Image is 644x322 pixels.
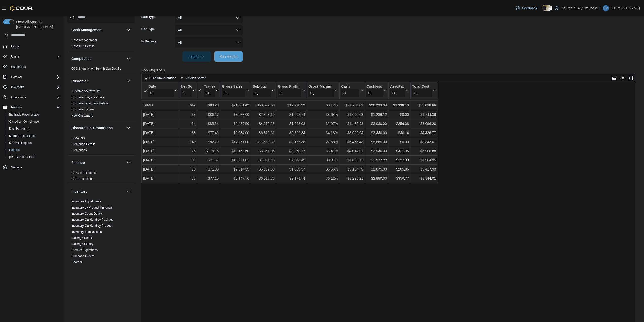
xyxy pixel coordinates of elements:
[71,101,109,105] span: Customer Purchase History
[71,67,121,71] span: OCS Transaction Submission Details
[71,38,97,42] span: Cash Management
[199,148,219,154] div: $118.15
[219,54,238,59] span: Run Report
[71,79,124,84] button: Customer
[143,111,178,118] div: [DATE]
[278,148,305,154] div: $2,960.17
[67,88,135,121] div: Customer
[412,84,432,89] div: Total Cost
[628,75,634,81] button: Enter fullscreen
[71,102,109,105] a: Customer Purchase History
[71,142,95,146] a: Promotion Details
[67,66,135,74] div: Compliance
[9,127,29,131] span: Dashboards
[71,212,103,215] a: Inventory Count Details
[9,104,24,110] button: Reports
[148,84,174,97] div: Date
[341,139,363,145] div: $6,455.43
[366,84,387,97] button: Cashless ATM
[7,111,43,118] a: BioTrack Reconciliation
[71,67,121,70] a: OCS Transaction Submission Details
[71,44,94,48] span: Cash Out Details
[412,175,436,181] div: $3,844.01
[181,130,196,136] div: 88
[71,95,104,99] span: Customer Loyalty Points
[278,130,305,136] div: $2,329.84
[71,248,98,252] span: Product Expirations
[181,111,196,118] div: 33
[308,139,338,145] div: 27.58%
[9,43,60,49] span: Home
[253,130,275,136] div: $6,816.61
[199,102,219,108] div: $83.23
[204,84,215,97] div: Transaction Average
[366,148,387,154] div: $3,940.00
[9,74,60,80] span: Catalog
[278,84,301,97] div: Gross Profit
[341,121,363,127] div: $1,485.93
[253,102,275,108] div: $53,597.58
[181,175,196,181] div: 78
[619,75,626,81] button: Display options
[9,53,21,60] button: Users
[71,171,96,175] a: GL Account Totals
[542,5,552,11] input: Dark Mode
[11,65,26,69] span: Customers
[253,166,275,172] div: $5,387.55
[9,104,60,110] span: Reports
[71,108,94,111] a: Customer Queue
[71,136,85,140] span: Discounts
[71,56,91,61] h3: Compliance
[308,121,338,127] div: 32.97%
[7,133,38,139] a: Metrc Reconciliation
[390,166,409,172] div: $205.86
[141,27,155,31] label: Use Type
[9,112,41,117] span: BioTrack Reconciliation
[125,78,131,84] button: Customer
[611,5,640,11] p: [PERSON_NAME]
[125,125,131,131] button: Discounts & Promotions
[71,199,101,203] span: Inventory Adjustments
[71,136,85,140] a: Discounts
[341,148,363,154] div: $4,014.91
[278,84,301,89] div: Gross Profit
[7,126,60,132] span: Dashboards
[7,119,60,125] span: Canadian Compliance
[181,84,192,89] div: Net Sold
[141,15,155,19] label: Sale Type
[71,200,101,203] a: Inventory Adjustments
[222,166,249,172] div: $7,014.55
[1,164,62,171] button: Settings
[390,148,409,154] div: $411.95
[412,84,432,97] div: Total Cost
[71,27,103,32] h3: Cash Management
[181,166,196,172] div: 75
[253,148,275,154] div: $8,861.05
[204,84,215,89] div: Transaction Average
[7,133,60,139] span: Metrc Reconciliation
[412,84,436,97] button: Total Cost
[366,84,383,97] div: Cashless ATM
[71,177,93,181] span: GL Transactions
[9,84,26,90] button: Inventory
[390,157,409,163] div: $127.33
[308,166,338,172] div: 36.56%
[71,230,102,234] span: Inventory Transactions
[5,146,62,154] button: Reports
[308,84,334,97] div: Gross Margin
[125,27,131,33] button: Cash Management
[308,175,338,181] div: 36.12%
[253,84,271,97] div: Subtotal
[412,157,436,163] div: $4,984.95
[341,175,363,181] div: $3,225.21
[7,147,60,153] span: Reports
[7,140,60,146] span: MSPMP Reports
[278,157,305,163] div: $2,546.45
[71,160,124,165] button: Finance
[366,175,387,181] div: $2,880.00
[7,147,22,153] a: Reports
[71,56,124,61] button: Compliance
[5,118,62,125] button: Canadian Compliance
[181,157,196,163] div: 99
[71,142,95,146] span: Promotion Details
